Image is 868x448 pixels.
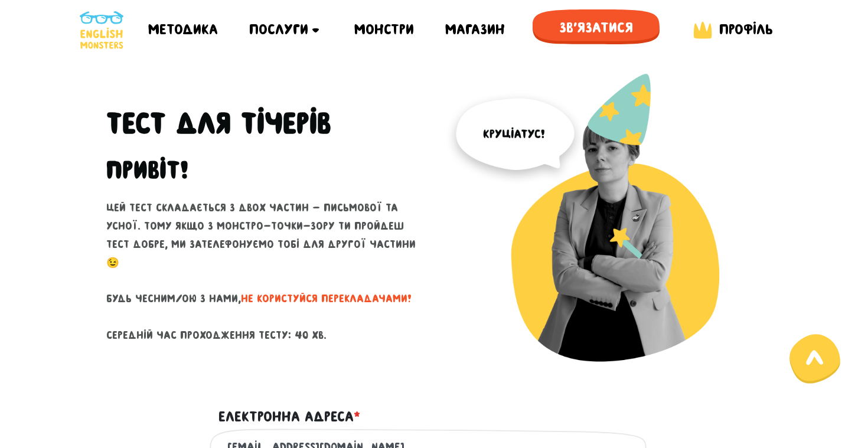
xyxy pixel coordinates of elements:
[719,21,773,37] span: Профіль
[443,73,762,391] img: English Monsters test
[106,106,425,141] h1: Тест для тічерів
[80,11,123,49] img: English Monsters
[533,9,660,50] a: Зв'язатися
[533,9,660,46] span: Зв'язатися
[691,19,714,41] img: English Monsters login
[106,199,425,344] p: Цей тест складається з двох частин - письмової та усної. Тому якщо з монстро-точки-зору ти пройде...
[218,406,360,428] label: Електронна адреса
[106,155,188,185] h2: Привіт!
[241,293,412,305] span: не користуйся перекладачами!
